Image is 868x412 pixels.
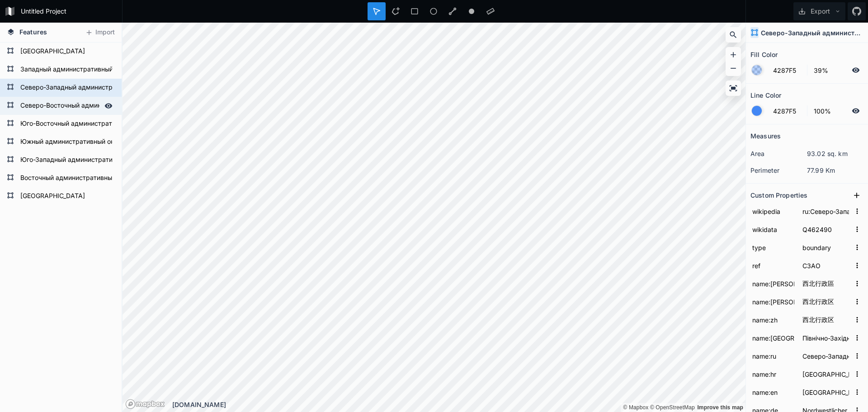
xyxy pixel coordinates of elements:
[172,400,745,409] div: [DOMAIN_NAME]
[801,204,851,218] input: Empty
[750,349,796,363] input: Name
[750,223,796,236] input: Name
[697,404,743,411] a: Map feedback
[801,313,851,327] input: Empty
[750,47,778,62] h2: Fill Color
[750,188,807,202] h2: Custom Properties
[801,367,851,381] input: Empty
[801,385,851,399] input: Empty
[750,88,781,102] h2: Line Color
[623,404,648,411] a: Mapbox
[801,223,851,236] input: Empty
[801,277,851,290] input: Empty
[750,331,796,345] input: Name
[750,204,796,218] input: Name
[750,149,807,158] dt: area
[801,295,851,308] input: Empty
[750,259,796,272] input: Name
[80,25,119,40] button: Import
[801,331,851,345] input: Empty
[801,241,851,254] input: Empty
[750,295,796,308] input: Name
[750,241,796,254] input: Name
[750,367,796,381] input: Name
[750,166,807,175] dt: perimeter
[750,313,796,327] input: Name
[125,399,165,409] a: Mapbox logo
[761,28,863,38] h4: Северо-Западный административный округ
[801,349,851,363] input: Empty
[793,2,845,20] button: Export
[650,404,695,411] a: OpenStreetMap
[801,259,851,272] input: Empty
[750,385,796,399] input: Name
[807,149,863,158] dd: 93.02 sq. km
[807,166,863,175] dd: 77.99 Km
[750,277,796,290] input: Name
[19,27,47,37] span: Features
[750,129,781,143] h2: Measures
